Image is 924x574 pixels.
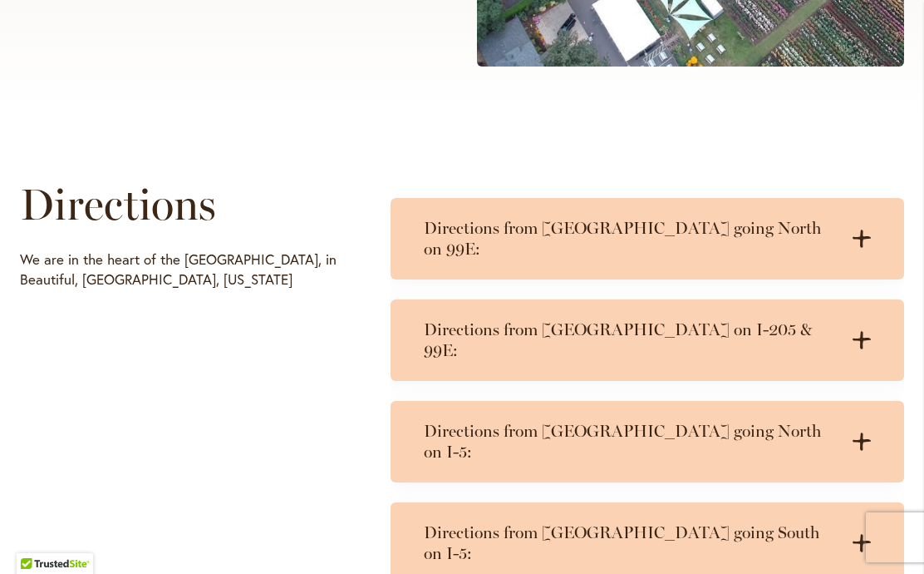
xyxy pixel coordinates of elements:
[20,250,342,289] p: We are in the heart of the [GEOGRAPHIC_DATA], in Beautiful, [GEOGRAPHIC_DATA], [US_STATE]
[391,299,904,381] summary: Directions from [GEOGRAPHIC_DATA] on I-205 & 99E:
[424,218,838,260] h3: Directions from [GEOGRAPHIC_DATA] going North on 99E:
[424,319,838,361] h3: Directions from [GEOGRAPHIC_DATA] on I-205 & 99E:
[391,401,904,482] summary: Directions from [GEOGRAPHIC_DATA] going North on I-5:
[391,198,904,280] summary: Directions from [GEOGRAPHIC_DATA] going North on 99E:
[424,421,838,463] h3: Directions from [GEOGRAPHIC_DATA] going North on I-5:
[20,180,342,230] h1: Directions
